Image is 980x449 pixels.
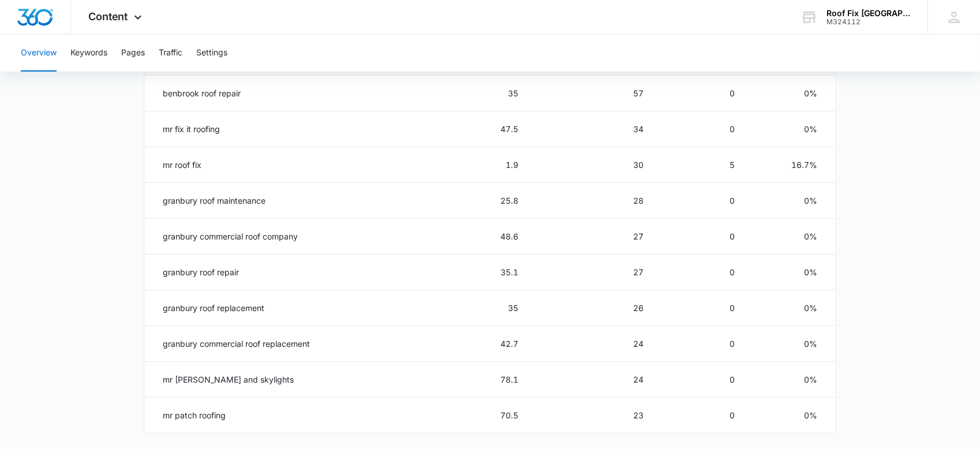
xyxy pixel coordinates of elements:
[532,398,657,433] td: 23
[657,219,749,255] td: 0
[749,183,836,219] td: 0%
[749,362,836,398] td: 0%
[657,255,749,290] td: 0
[749,398,836,433] td: 0%
[88,10,128,23] span: Content
[657,76,749,111] td: 0
[749,255,836,290] td: 0%
[657,111,749,147] td: 0
[383,326,532,362] td: 42.7
[21,35,57,72] button: Overview
[749,76,836,111] td: 0%
[159,35,182,72] button: Traffic
[144,255,383,290] td: granbury roof repair
[144,219,383,255] td: granbury commercial roof company
[749,147,836,183] td: 16.7%
[532,326,657,362] td: 24
[144,183,383,219] td: granbury roof maintenance
[196,35,227,72] button: Settings
[144,111,383,147] td: mr fix it roofing
[383,111,532,147] td: 47.5
[657,290,749,326] td: 0
[532,111,657,147] td: 34
[657,398,749,433] td: 0
[383,183,532,219] td: 25.8
[121,35,145,72] button: Pages
[749,219,836,255] td: 0%
[826,18,911,26] div: account id
[144,147,383,183] td: mr roof fix
[383,76,532,111] td: 35
[144,76,383,111] td: benbrook roof repair
[383,147,532,183] td: 1.9
[749,326,836,362] td: 0%
[383,255,532,290] td: 35.1
[383,398,532,433] td: 70.5
[532,147,657,183] td: 30
[144,326,383,362] td: granbury commercial roof replacement
[144,398,383,433] td: mr patch roofing
[532,255,657,290] td: 27
[532,290,657,326] td: 26
[826,9,911,18] div: account name
[749,111,836,147] td: 0%
[383,290,532,326] td: 35
[532,219,657,255] td: 27
[383,362,532,398] td: 78.1
[70,35,107,72] button: Keywords
[532,76,657,111] td: 57
[657,362,749,398] td: 0
[144,362,383,398] td: mr [PERSON_NAME] and skylights
[657,326,749,362] td: 0
[657,183,749,219] td: 0
[532,362,657,398] td: 24
[749,290,836,326] td: 0%
[383,219,532,255] td: 48.6
[657,147,749,183] td: 5
[144,290,383,326] td: granbury roof replacement
[532,183,657,219] td: 28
